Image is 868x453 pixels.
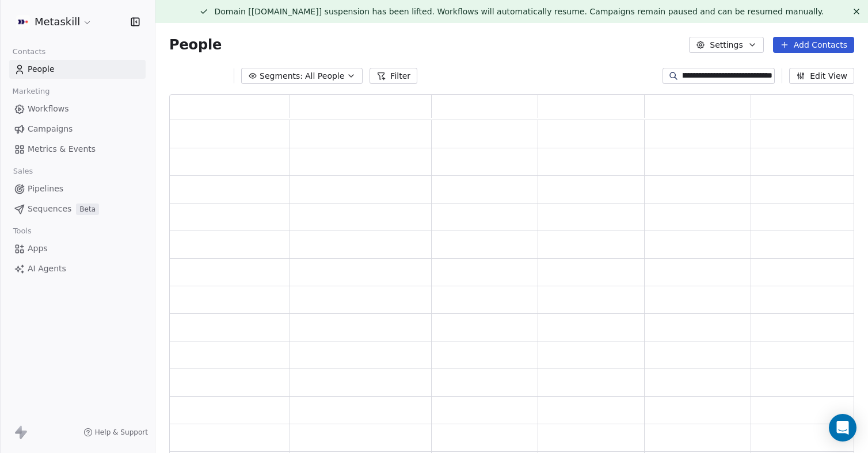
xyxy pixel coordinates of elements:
span: Sales [8,163,38,180]
a: AI Agents [9,259,146,278]
span: Beta [76,204,99,215]
span: Sequences [28,203,71,215]
span: People [28,63,55,75]
span: AI Agents [28,263,66,275]
span: Campaigns [28,123,73,135]
span: Metrics & Events [28,143,96,155]
span: Help & Support [95,428,148,437]
span: Workflows [28,103,69,115]
a: Campaigns [9,120,146,139]
span: Contacts [7,43,51,60]
button: Metaskill [14,12,94,32]
span: Domain [[DOMAIN_NAME]] suspension has been lifted. Workflows will automatically resume. Campaigns... [214,7,824,16]
span: People [169,36,222,53]
button: Settings [689,37,763,53]
a: Apps [9,239,146,258]
div: Open Intercom Messenger [829,414,856,442]
a: Workflows [9,99,146,118]
span: Tools [8,222,36,240]
span: Segments: [260,70,303,82]
a: People [9,60,146,79]
button: Edit View [789,68,854,84]
span: Metaskill [35,14,80,29]
span: Apps [28,243,48,255]
span: All People [305,70,344,82]
a: SequencesBeta [9,199,146,218]
a: Pipelines [9,179,146,198]
a: Metrics & Events [9,140,146,159]
img: AVATAR%20METASKILL%20-%20Colori%20Positivo.png [16,15,30,29]
span: Marketing [7,83,55,100]
button: Filter [370,68,417,84]
span: Pipelines [28,183,63,195]
a: Help & Support [83,428,148,437]
button: Add Contacts [773,37,854,53]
